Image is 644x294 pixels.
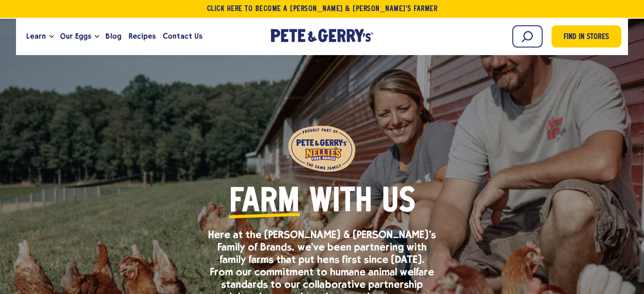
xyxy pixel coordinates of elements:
[512,25,543,48] input: Search
[95,35,99,38] button: Open the dropdown menu for Our Eggs
[102,24,125,48] a: Blog
[125,24,159,48] a: Recipes
[105,31,121,42] span: Blog
[163,31,202,42] span: Contact Us
[49,35,54,38] button: Open the dropdown menu for Learn
[229,186,300,219] span: Farm
[129,31,156,42] span: Recipes
[159,24,206,48] a: Contact Us
[60,31,91,42] span: Our Eggs
[382,186,415,219] span: Us
[23,24,49,48] a: Learn
[56,24,95,48] a: Our Eggs
[563,32,609,44] span: Find in Stores
[310,186,372,219] span: with
[26,31,46,42] span: Learn
[551,25,621,48] a: Find in Stores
